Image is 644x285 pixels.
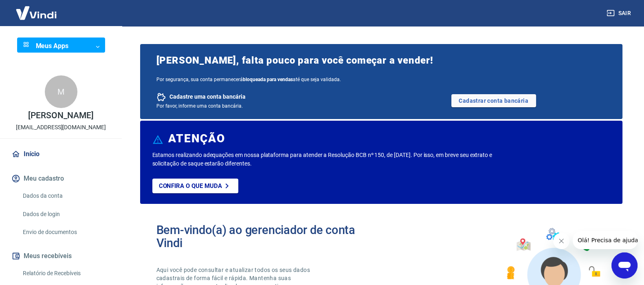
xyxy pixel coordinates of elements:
b: bloqueada para vendas [243,77,293,82]
span: Cadastre uma conta bancária [169,93,246,101]
a: Confira o que muda [152,179,238,193]
p: [PERSON_NAME] [28,111,93,120]
span: [PERSON_NAME], falta pouco para você começar a vender! [156,54,606,67]
button: Meus recebíveis [10,247,112,265]
a: Cadastrar conta bancária [451,94,536,107]
p: Estamos realizando adequações em nossa plataforma para atender a Resolução BCB nº 150, de [DATE].... [152,151,519,168]
h2: Bem-vindo(a) ao gerenciador de conta Vindi [156,223,381,250]
a: Envio de documentos [20,224,112,241]
button: Sair [605,6,634,21]
a: Início [10,145,112,163]
p: [EMAIL_ADDRESS][DOMAIN_NAME] [16,123,106,132]
iframe: Fechar mensagem [553,233,569,249]
a: Relatório de Recebíveis [20,265,112,282]
button: Meu cadastro [10,170,112,188]
span: Por segurança, sua conta permanecerá até que seja validada. [156,77,606,82]
a: Dados da conta [20,188,112,204]
a: Dados de login [20,206,112,223]
iframe: Mensagem da empresa [573,231,637,249]
div: M [45,75,77,108]
span: Por favor, informe uma conta bancária. [156,103,243,109]
img: Vindi [10,0,63,25]
h6: ATENÇÃO [168,135,225,143]
iframe: Botão para abrir a janela de mensagens [611,252,637,278]
span: Olá! Precisa de ajuda? [5,6,68,12]
p: Confira o que muda [159,182,222,190]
